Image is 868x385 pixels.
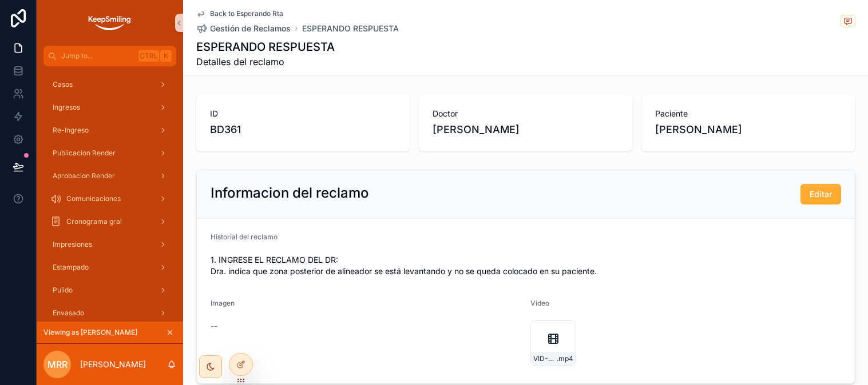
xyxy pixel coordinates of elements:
span: [PERSON_NAME] [655,122,841,138]
span: Paciente [655,108,841,119]
span: Envasado [53,308,84,318]
a: Cronograma gral [43,211,176,232]
a: Aprobacion Render [43,166,176,186]
a: Ingresos [43,97,176,118]
span: [PERSON_NAME] [433,122,619,138]
a: Pulido [43,280,176,300]
span: Viewing as [PERSON_NAME] [43,328,137,337]
div: scrollable content [37,66,183,322]
span: Estampado [53,263,89,272]
span: Pulido [53,286,73,295]
span: Historial del reclamo [211,232,278,241]
span: VID-20250903-WA0025 [533,354,557,363]
span: Imagen [211,299,235,307]
h2: Informacion del reclamo [211,184,369,202]
span: Back to Esperando Rta [210,9,283,18]
span: Jump to... [61,51,134,61]
button: Editar [800,184,841,204]
a: Publicacion Render [43,143,176,163]
button: Jump to...CtrlK [43,46,176,66]
span: Ctrl [138,50,159,62]
span: MRR [47,358,68,371]
h1: ESPERANDO RESPUESTA [196,39,335,55]
span: ID [210,108,396,119]
span: Ingresos [53,103,80,112]
span: Re-Ingreso [53,126,89,135]
a: Casos [43,74,176,95]
span: Doctor [433,108,619,119]
span: Cronograma gral [66,217,122,226]
a: Re-Ingreso [43,120,176,141]
span: -- [211,320,217,332]
span: Editar [810,189,832,200]
span: Publicacion Render [53,149,116,158]
span: Detalles del reclamo [196,55,335,69]
span: Gestión de Reclamos [210,23,291,34]
a: Estampado [43,257,176,278]
a: Envasado [43,303,176,323]
span: Casos [53,80,73,89]
a: ESPERANDO RESPUESTA [302,23,399,34]
p: [PERSON_NAME] [80,359,146,370]
span: BD361 [210,122,396,138]
a: Gestión de Reclamos [196,23,291,34]
a: Impresiones [43,234,176,255]
img: App logo [87,14,132,32]
span: Aprobacion Render [53,171,115,181]
span: Comunicaciones [66,194,121,203]
a: Back to Esperando Rta [196,9,283,18]
span: .mp4 [557,354,573,363]
a: Comunicaciones [43,189,176,209]
span: K [161,51,171,61]
span: Video [530,299,549,307]
span: 1. INGRESE EL RECLAMO DEL DR: Dra. indica que zona posterior de alineador se está levantando y no... [211,254,841,277]
span: Impresiones [53,240,92,249]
